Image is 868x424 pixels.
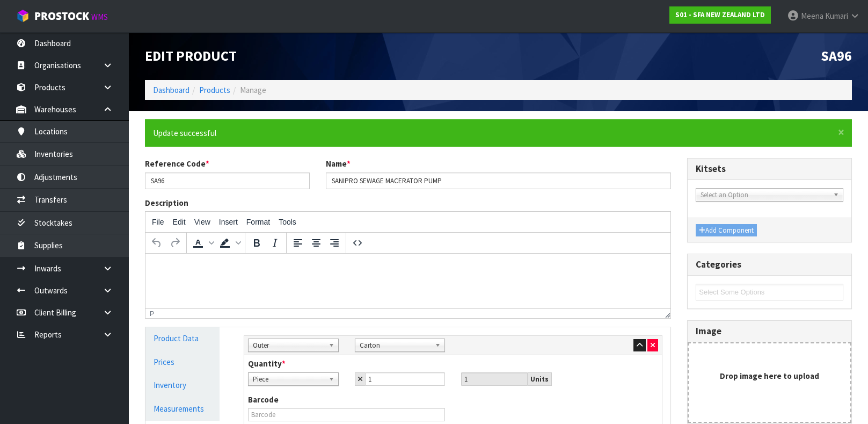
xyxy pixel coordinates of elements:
[253,339,324,352] span: Outer
[189,234,216,252] div: Text color
[91,12,108,22] small: WMS
[246,218,270,226] span: Format
[253,373,324,386] span: Piece
[148,234,166,252] button: Undo
[145,398,220,420] a: Measurements
[838,125,844,140] span: ×
[166,234,184,252] button: Redo
[307,234,325,252] button: Align center
[279,218,296,226] span: Tools
[248,358,286,369] label: Quantity
[289,234,307,252] button: Align left
[247,234,266,252] button: Bold
[150,310,154,318] div: p
[701,189,829,202] span: Select an Option
[199,85,230,95] a: Products
[194,218,210,226] span: View
[248,408,445,421] input: Barcode
[696,164,843,174] h3: Kitsets
[461,372,528,386] input: Unit Qty
[153,128,216,138] span: Update successful
[145,158,209,169] label: Reference Code
[696,260,843,270] h3: Categories
[153,85,189,95] a: Dashboard
[360,339,431,352] span: Carton
[248,394,279,405] label: Barcode
[34,9,89,23] span: ProStock
[365,372,446,386] input: Child Qty
[145,254,670,308] iframe: Rich Text Area. Press ALT-0 for help.
[16,9,30,23] img: cube-alt.png
[675,10,765,19] strong: S01 - SFA NEW ZEALAND LTD
[266,234,284,252] button: Italic
[325,234,344,252] button: Align right
[326,158,351,169] label: Name
[696,224,757,237] button: Add Component
[696,326,843,336] h3: Image
[152,218,164,226] span: File
[530,375,549,384] strong: Units
[669,6,771,24] a: S01 - SFA NEW ZEALAND LTD
[145,351,220,373] a: Prices
[145,173,310,189] input: Reference Code
[801,11,823,21] span: Meena
[219,218,238,226] span: Insert
[825,11,848,21] span: Kumari
[145,327,220,349] a: Product Data
[240,85,266,95] span: Manage
[173,218,186,226] span: Edit
[662,309,671,318] div: Resize
[326,173,672,189] input: Name
[720,371,819,381] strong: Drop image here to upload
[145,197,188,209] label: Description
[348,234,367,252] button: Source code
[821,47,852,64] span: SA96
[145,47,237,64] span: Edit Product
[216,234,243,252] div: Background color
[145,374,220,396] a: Inventory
